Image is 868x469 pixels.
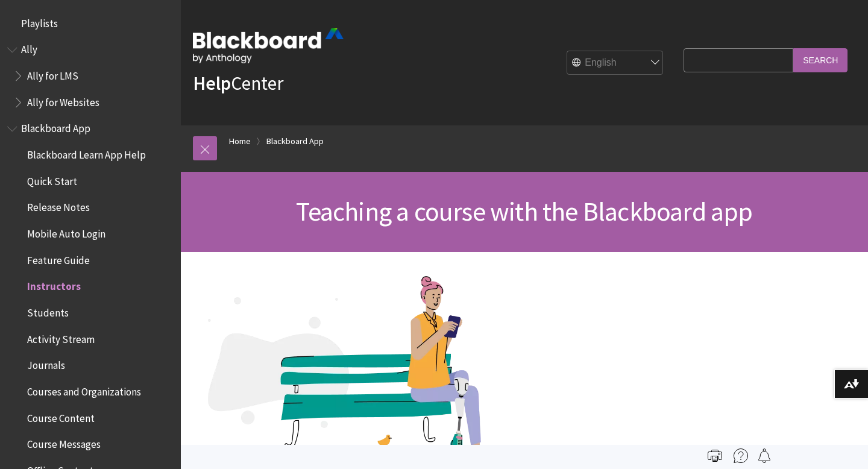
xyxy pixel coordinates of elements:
input: Search [793,48,848,72]
span: Students [27,303,69,319]
select: Site Language Selector [567,51,664,75]
a: Blackboard App [266,134,324,149]
span: Playlists [21,13,58,30]
span: Mobile Auto Login [27,224,105,240]
span: Blackboard App [21,119,90,135]
a: Home [229,134,251,149]
strong: Help [193,71,231,95]
span: Activity Stream [27,329,95,345]
span: Feature Guide [27,250,90,266]
span: Blackboard Learn App Help [27,145,146,161]
span: Course Messages [27,435,101,451]
span: Ally for LMS [27,66,78,82]
span: Quick Start [27,171,77,187]
span: Journals [27,356,65,372]
span: Ally for Websites [27,92,99,109]
img: Blackboard by Anthology [193,28,344,63]
a: HelpCenter [193,71,283,95]
img: More help [734,449,748,463]
img: Print [708,449,722,463]
span: Teaching a course with the Blackboard app [296,195,752,228]
span: Release Notes [27,198,90,214]
img: Follow this page [757,449,772,463]
nav: Book outline for Anthology Ally Help [7,40,174,113]
nav: Book outline for Playlists [7,13,174,34]
span: Ally [21,40,37,56]
span: Courses and Organizations [27,382,141,398]
span: Course Content [27,408,95,424]
span: Instructors [27,277,81,293]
